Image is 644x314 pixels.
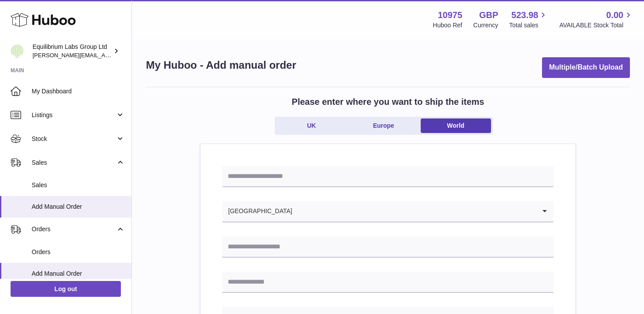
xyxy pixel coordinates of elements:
[542,57,630,78] button: Multiple/Batch Upload
[32,270,125,278] span: Add Manual Order
[433,21,462,30] div: Huboo Ref
[32,181,125,189] span: Sales
[349,118,419,133] a: Europe
[292,96,484,108] h2: Please enter where you want to ship the items
[32,111,116,119] span: Listings
[222,201,293,222] span: [GEOGRAPHIC_DATA]
[146,58,296,72] h1: My Huboo - Add manual order
[32,135,116,143] span: Stock
[421,118,491,133] a: World
[511,9,538,21] span: 523.98
[33,43,112,59] div: Equilibrium Labs Group Ltd
[509,9,548,30] a: 523.98 Total sales
[473,21,498,30] div: Currency
[606,9,623,21] span: 0.00
[293,201,536,222] input: Search for option
[559,9,633,30] a: 0.00 AVAILABLE Stock Total
[11,281,121,297] a: Log out
[32,225,116,233] span: Orders
[33,52,176,59] span: [PERSON_NAME][EMAIL_ADDRESS][DOMAIN_NAME]
[509,21,548,30] span: Total sales
[32,203,125,211] span: Add Manual Order
[438,9,462,21] strong: 10975
[32,159,116,167] span: Sales
[32,87,125,96] span: My Dashboard
[277,118,347,133] a: UK
[32,248,125,256] span: Orders
[222,201,553,222] div: Search for option
[11,44,24,58] img: h.woodrow@theliverclinic.com
[559,21,633,30] span: AVAILABLE Stock Total
[479,9,498,21] strong: GBP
